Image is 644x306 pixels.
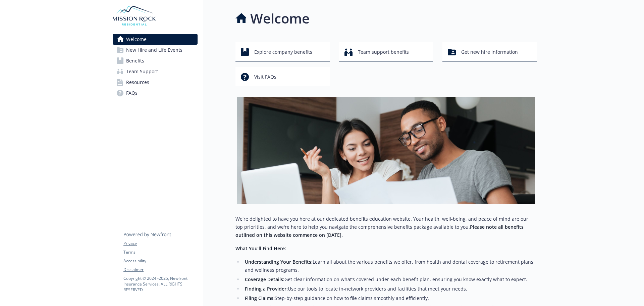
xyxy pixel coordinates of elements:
span: New Hire and Life Events [126,45,182,55]
span: Benefits [126,55,144,66]
span: Welcome [126,34,147,45]
span: Visit FAQs [254,71,276,83]
button: Team support benefits [339,42,433,61]
strong: Finding a Provider: [245,286,288,292]
li: Learn all about the various benefits we offer, from health and dental coverage to retirement plan... [243,258,537,274]
strong: What You’ll Find Here: [235,245,286,252]
a: Benefits [113,55,198,66]
span: Team Support [126,66,158,77]
a: Team Support [113,66,198,77]
strong: Coverage Details: [245,276,284,282]
span: FAQs [126,88,138,98]
strong: Filing Claims: [245,295,275,301]
a: Terms [123,249,197,255]
a: Accessibility [123,258,197,264]
a: Privacy [123,241,197,247]
button: Visit FAQs [235,67,330,86]
span: Resources [126,77,149,88]
li: Get clear information on what’s covered under each benefit plan, ensuring you know exactly what t... [243,275,537,283]
a: FAQs [113,88,198,98]
span: Team support benefits [358,46,409,58]
a: Resources [113,77,198,88]
a: New Hire and Life Events [113,45,198,55]
a: Disclaimer [123,267,197,273]
button: Get new hire information [442,42,537,61]
h1: Welcome [250,8,310,29]
p: Copyright © 2024 - 2025 , Newfront Insurance Services, ALL RIGHTS RESERVED [123,275,197,293]
p: We're delighted to have you here at our dedicated benefits education website. Your health, well-b... [235,215,537,239]
span: Get new hire information [461,46,518,58]
button: Explore company benefits [235,42,330,61]
span: Explore company benefits [254,46,312,58]
li: Use our tools to locate in-network providers and facilities that meet your needs. [243,285,537,293]
strong: Understanding Your Benefits: [245,259,313,265]
img: overview page banner [237,97,535,204]
li: Step-by-step guidance on how to file claims smoothly and efficiently. [243,294,537,302]
a: Welcome [113,34,198,45]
